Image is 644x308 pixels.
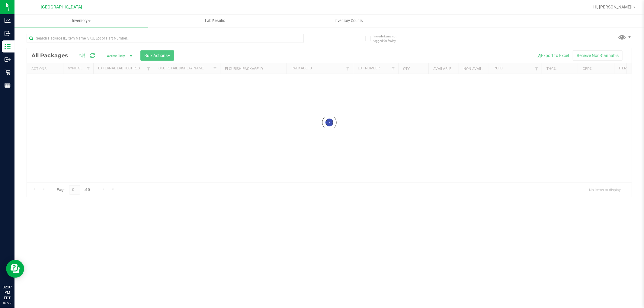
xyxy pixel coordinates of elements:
[373,34,404,43] span: Include items not tagged for facility
[5,56,11,62] inline-svg: Outbound
[5,82,11,88] inline-svg: Reports
[148,14,282,27] a: Lab Results
[197,18,233,24] span: Lab Results
[14,18,148,24] span: Inventory
[27,34,304,43] input: Search Package ID, Item Name, SKU, Lot or Part Number...
[5,43,11,49] inline-svg: Inventory
[327,18,371,24] span: Inventory Counts
[5,69,11,75] inline-svg: Retail
[3,301,12,305] p: 09/29
[282,14,416,27] a: Inventory Counts
[14,14,148,27] a: Inventory
[41,5,82,10] span: [GEOGRAPHIC_DATA]
[593,5,633,9] span: Hi, [PERSON_NAME]!
[3,284,12,301] p: 02:07 PM EDT
[6,260,24,278] iframe: Resource center
[5,30,11,37] inline-svg: Inbound
[5,17,11,24] inline-svg: Analytics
